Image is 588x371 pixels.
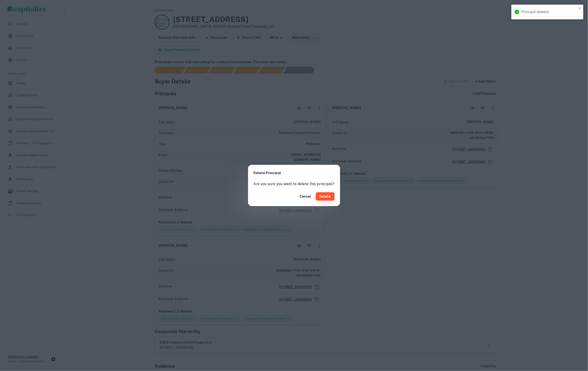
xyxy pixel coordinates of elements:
div: Principal deleted [522,9,577,15]
h2: Delete Principal [248,165,340,181]
button: Delete [316,192,335,201]
iframe: Chat Widget [565,334,588,356]
button: close [578,6,582,11]
p: Are you sure you want to delete this principal? [254,181,335,187]
button: Cancel [298,192,313,201]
